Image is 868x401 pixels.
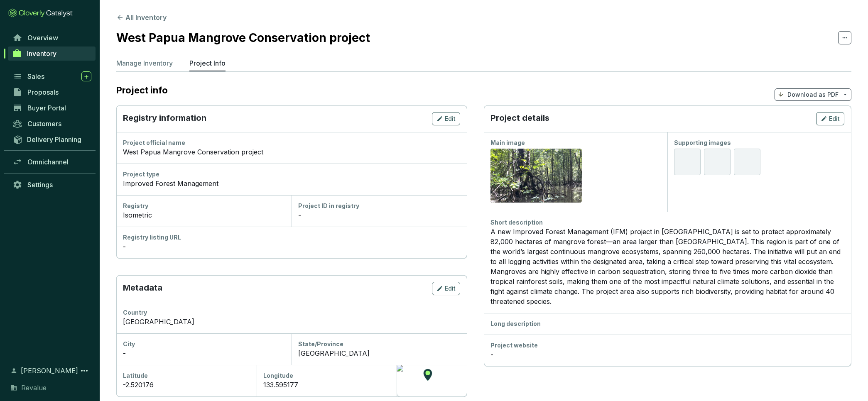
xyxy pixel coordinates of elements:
div: State/Province [298,340,460,348]
a: Proposals [8,85,96,99]
p: Project Info [189,58,226,68]
a: Sales [8,69,96,83]
h2: West Papua Mangrove Conservation project [116,29,370,46]
div: -2.520176 [123,380,250,390]
div: A new Improved Forest Management (IFM) project in [GEOGRAPHIC_DATA] is set to protect approximate... [490,227,844,306]
div: - [123,348,285,358]
div: Long description [490,320,844,328]
div: Project website [490,341,844,350]
button: Edit [432,282,460,295]
span: Sales [27,72,44,81]
span: Revalue [21,383,47,393]
div: 133.595177 [263,380,390,390]
span: Edit [445,115,456,123]
div: Project official name [123,139,460,147]
div: Latitude [123,372,250,380]
span: Customers [27,120,61,128]
a: Customers [8,117,96,131]
button: Edit [432,112,460,125]
a: Overview [8,31,96,45]
div: [GEOGRAPHIC_DATA] [123,317,460,327]
span: Omnichannel [27,158,69,166]
a: Omnichannel [8,155,96,169]
div: Project ID in registry [298,202,460,210]
div: Country [123,308,460,317]
div: Registry [123,202,285,210]
span: Settings [27,181,53,189]
div: Longitude [263,372,390,380]
div: City [123,340,285,348]
div: Main image [490,139,661,147]
span: Overview [27,34,58,42]
div: - [298,210,460,220]
span: Inventory [27,49,56,58]
span: Edit [829,115,840,123]
p: Metadata [123,282,162,295]
div: [GEOGRAPHIC_DATA] [298,348,460,358]
button: All Inventory [116,12,167,22]
div: West Papua Mangrove Conservation project [123,147,460,157]
span: Proposals [27,88,59,96]
span: Edit [445,284,456,293]
div: Project type [123,170,460,178]
div: Registry listing URL [123,233,460,242]
p: Registry information [123,112,206,125]
span: Buyer Portal [27,104,66,112]
p: Project details [490,112,549,125]
div: Isometric [123,210,285,220]
span: [PERSON_NAME] [21,366,78,376]
p: Manage Inventory [116,58,173,68]
div: Improved Forest Management [123,178,460,188]
a: Buyer Portal [8,101,96,115]
div: - [123,242,460,252]
h2: Project info [116,85,176,95]
p: Download as PDF [787,90,839,99]
a: Inventory [8,46,96,61]
div: Supporting images [674,139,844,147]
a: Delivery Planning [8,132,96,146]
span: Delivery Planning [27,135,81,144]
div: Short description [490,218,844,227]
div: - [490,350,844,359]
a: Settings [8,178,96,192]
button: Edit [816,112,844,125]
